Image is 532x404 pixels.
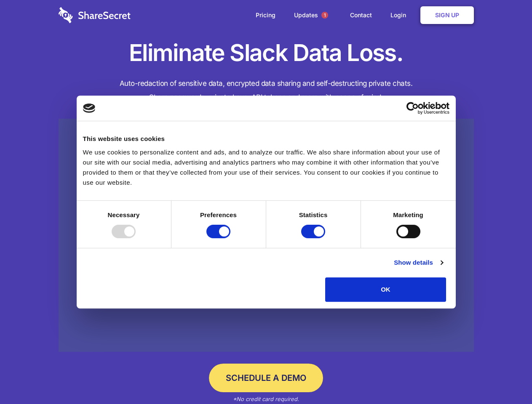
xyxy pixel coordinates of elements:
strong: Necessary [108,211,140,218]
strong: Preferences [200,211,237,218]
a: Show details [394,258,443,268]
img: logo-wordmark-white-trans-d4663122ce5f474addd5e946df7df03e33cb6a1c49d2221995e7729f52c070b2.svg [59,7,131,23]
a: Login [382,2,419,28]
span: 1 [321,12,328,19]
strong: Marketing [393,211,423,218]
a: Schedule a Demo [209,364,323,392]
a: Contact [342,2,380,28]
a: Pricing [247,2,284,28]
em: *No credit card required. [233,396,299,402]
a: Sign Up [420,6,474,24]
strong: Statistics [299,211,328,218]
div: This website uses cookies [83,134,449,144]
img: logo [83,104,96,113]
h4: Auto-redaction of sensitive data, encrypted data sharing and self-destructing private chats. Shar... [59,77,474,104]
div: We use cookies to personalize content and ads, and to analyze our traffic. We also share informat... [83,147,449,188]
button: OK [325,277,446,302]
a: Usercentrics Cookiebot - opens in a new window [376,102,449,114]
a: Wistia video thumbnail [59,119,474,352]
h1: Eliminate Slack Data Loss. [59,38,474,68]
